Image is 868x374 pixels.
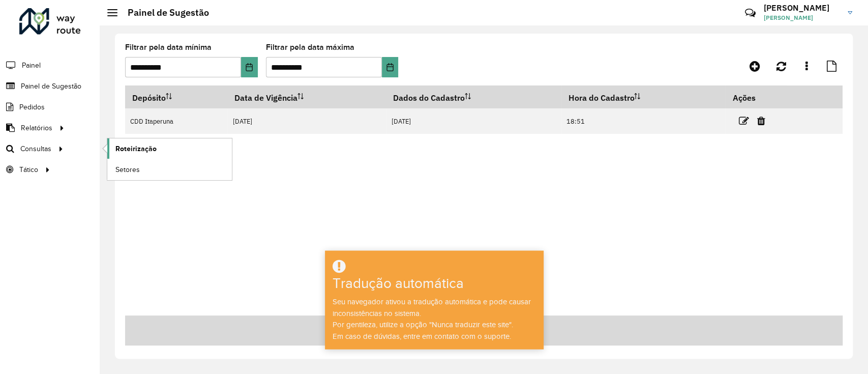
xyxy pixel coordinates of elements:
a: Excluir [757,114,765,128]
font: Tradução automática [333,275,464,291]
font: Em caso de dúvidas, entre em contato com o suporte. [333,332,511,340]
font: Pedidos [19,103,45,111]
font: Seu navegador ativou a tradução automática e pode causar inconsistências no sistema. [333,297,531,317]
font: Data de Vigência [234,93,297,103]
font: Hora do Cadastro [568,93,634,103]
font: Ações [733,93,756,103]
a: Setores [107,159,232,180]
font: Filtrar pela data mínima [125,43,212,51]
a: Roteirização [107,138,232,159]
a: Editar [739,114,749,128]
font: Depósito [132,93,166,103]
font: Tático [19,166,38,174]
font: Por gentileza, utilize a opção "Nunca traduzir este site". [333,320,513,328]
font: Consultas [20,145,51,153]
font: Painel [22,62,41,69]
button: Escolha a data [382,57,399,77]
font: [DATE] [233,117,252,126]
font: Painel de Sugestão [128,7,209,18]
font: Roteirização [115,145,157,153]
font: Relatórios [21,124,52,132]
button: Escolha a data [241,57,258,77]
font: Dados do Cadastro [393,93,465,103]
a: Contato Rápido [739,2,761,24]
font: 18:51 [566,117,585,126]
font: [PERSON_NAME] [764,14,813,21]
font: [DATE] [392,117,411,126]
font: CDD Itaperuna [130,117,173,126]
font: Setores [115,166,140,174]
font: Painel de Sugestão [21,82,81,90]
font: Filtrar pela data máxima [266,43,354,51]
font: [PERSON_NAME] [764,3,829,13]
